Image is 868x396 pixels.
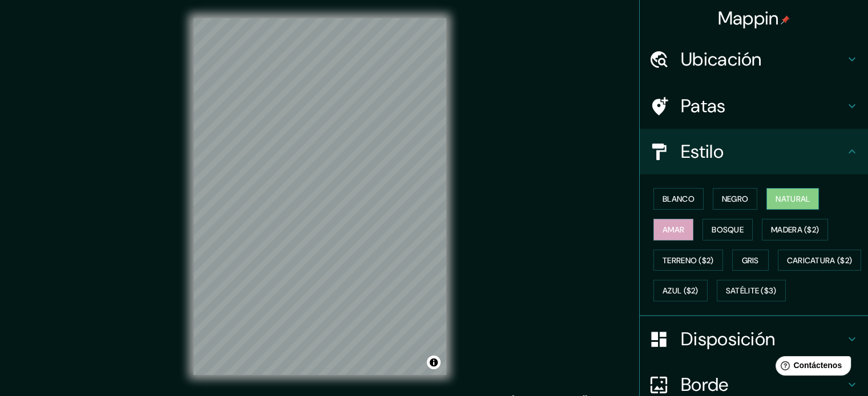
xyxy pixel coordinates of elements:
font: Terreno ($2) [663,255,714,266]
button: Gris [732,250,769,271]
font: Disposición [681,327,775,351]
button: Amar [653,219,693,240]
button: Negro [713,188,758,210]
font: Bosque [712,224,744,235]
div: Disposición [640,316,868,362]
font: Madera ($2) [771,224,819,235]
button: Bosque [703,219,753,240]
font: Estilo [681,140,724,164]
button: Terreno ($2) [653,250,723,271]
button: Satélite ($3) [717,280,786,301]
img: pin-icon.png [781,15,790,25]
button: Madera ($2) [762,219,828,240]
font: Azul ($2) [663,286,699,296]
div: Ubicación [640,36,868,82]
font: Mappin [718,6,779,30]
font: Satélite ($3) [726,286,777,296]
font: Patas [681,94,726,118]
button: Natural [766,188,819,210]
button: Caricatura ($2) [778,250,862,271]
font: Caricatura ($2) [787,255,853,266]
button: Activar o desactivar atribución [427,356,441,369]
font: Natural [776,194,810,204]
button: Blanco [653,188,704,210]
iframe: Lanzador de widgets de ayuda [766,352,855,383]
font: Blanco [663,194,695,204]
font: Negro [722,194,749,204]
canvas: Mapa [193,18,446,375]
div: Patas [640,83,868,129]
button: Azul ($2) [653,280,708,301]
div: Estilo [640,129,868,174]
font: Gris [742,255,759,266]
font: Amar [663,224,684,235]
font: Ubicación [681,47,762,71]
